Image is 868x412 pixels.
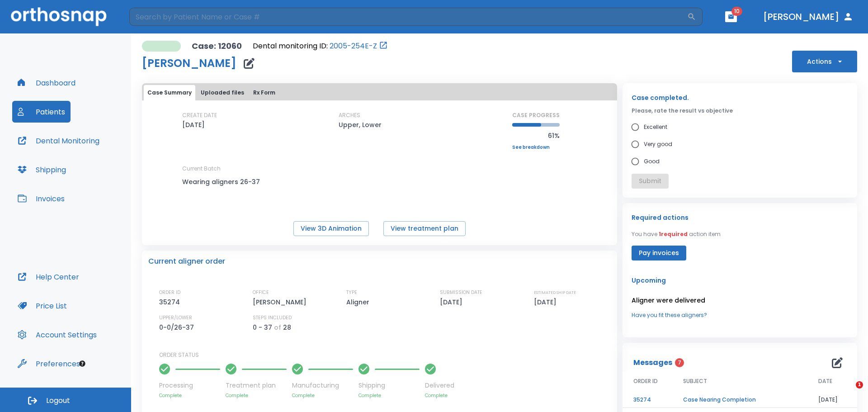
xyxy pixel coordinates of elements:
p: Wearing aligners 26-37 [182,176,264,187]
span: DATE [818,377,832,385]
p: STEPS INCLUDED [253,314,292,322]
a: See breakdown [512,145,560,150]
p: [DATE] [440,297,466,308]
p: ORDER STATUS [159,351,611,359]
button: Shipping [12,159,71,180]
p: Dental monitoring ID: [253,41,328,52]
p: 35274 [159,297,183,308]
p: Complete [159,392,220,399]
p: [PERSON_NAME] [253,297,310,308]
button: Preferences [12,353,85,374]
p: Aligner [346,297,373,308]
img: Orthosnap [11,7,107,26]
button: Help Center [12,266,85,288]
p: Aligner were delivered [632,295,848,306]
span: Excellent [644,122,667,133]
p: Required actions [632,212,689,223]
a: 2005-254E-Z [330,41,377,52]
td: 35274 [623,392,672,408]
p: Upper, Lower [339,119,382,130]
p: Shipping [359,381,420,390]
p: Please, rate the result vs objective [632,107,848,115]
iframe: Intercom live chat [837,381,859,403]
p: ESTIMATED SHIP DATE [534,289,576,297]
p: Case: 12060 [192,41,242,52]
p: [DATE] [534,297,560,308]
button: View 3D Animation [293,221,369,236]
p: 0 - 37 [253,322,272,333]
p: 28 [283,322,291,333]
span: 1 required [659,230,688,238]
button: Account Settings [12,324,102,346]
td: [DATE] [807,392,857,408]
div: tabs [144,85,615,100]
span: 1 [856,381,863,388]
button: Pay invoices [632,246,686,260]
button: Rx Form [250,85,279,100]
button: View treatment plan [383,221,466,236]
p: 0-0/26-37 [159,322,197,333]
button: Actions [792,51,857,72]
span: SUBJECT [683,377,707,385]
div: Open patient in dental monitoring portal [253,41,388,52]
p: Complete [425,392,454,399]
button: Dashboard [12,72,81,94]
td: Case Nearing Completion [672,392,807,408]
p: SUBMISSION DATE [440,289,482,297]
span: Logout [46,396,70,406]
p: Processing [159,381,220,390]
p: UPPER/LOWER [159,314,192,322]
button: Patients [12,101,71,123]
button: Case Summary [144,85,195,100]
button: Price List [12,295,72,317]
p: Current aligner order [148,256,225,267]
p: Upcoming [632,275,848,286]
div: Tooltip anchor [78,360,86,368]
span: Good [644,156,660,167]
button: Uploaded files [197,85,248,100]
span: 7 [675,358,684,367]
p: of [274,322,281,333]
button: Invoices [12,188,70,209]
p: ORDER ID [159,289,180,297]
span: Very good [644,139,672,150]
span: 10 [731,7,742,16]
p: OFFICE [253,289,269,297]
p: Treatment plan [226,381,287,390]
button: [PERSON_NAME] [759,9,857,25]
p: Complete [359,392,420,399]
input: Search by Patient Name or Case # [129,8,687,26]
p: Messages [633,357,672,368]
p: Case completed. [632,92,848,103]
p: You have action item [632,230,721,238]
span: ORDER ID [633,377,658,385]
p: [DATE] [182,119,205,130]
a: Have you fit these aligners? [632,311,848,319]
button: Dental Monitoring [12,130,105,152]
h1: [PERSON_NAME] [142,58,236,69]
p: Manufacturing [292,381,353,390]
p: 61% [512,130,560,141]
p: TYPE [346,289,357,297]
p: CASE PROGRESS [512,111,560,119]
p: Complete [226,392,287,399]
p: Complete [292,392,353,399]
p: ARCHES [339,111,360,119]
p: CREATE DATE [182,111,217,119]
p: Current Batch [182,165,264,173]
p: Delivered [425,381,454,390]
